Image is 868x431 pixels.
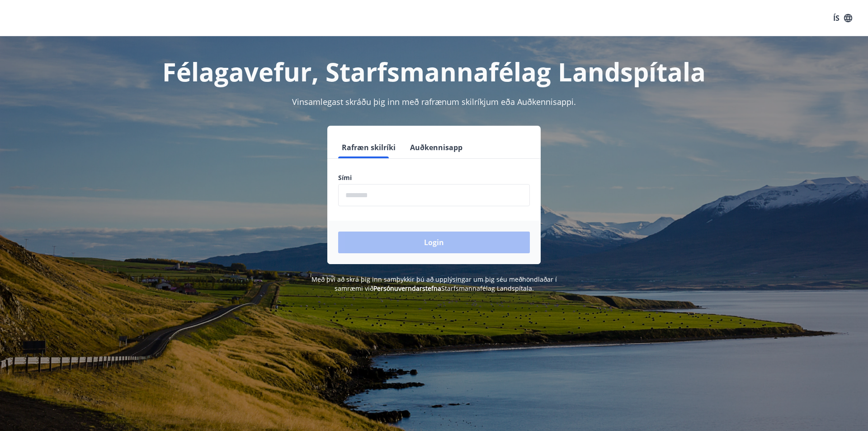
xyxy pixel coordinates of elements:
label: Sími [338,173,530,182]
button: Rafræn skilríki [338,137,399,158]
button: ÍS [828,10,857,26]
span: Með því að skrá þig inn samþykkir þú að upplýsingar um þig séu meðhöndlaðar í samræmi við Starfsm... [311,275,557,293]
button: Auðkennisapp [406,137,466,158]
span: Vinsamlegast skráðu þig inn með rafrænum skilríkjum eða Auðkennisappi. [292,96,576,107]
h1: Félagavefur, Starfsmannafélag Landspítala [119,54,749,89]
a: Persónuverndarstefna [373,284,441,293]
